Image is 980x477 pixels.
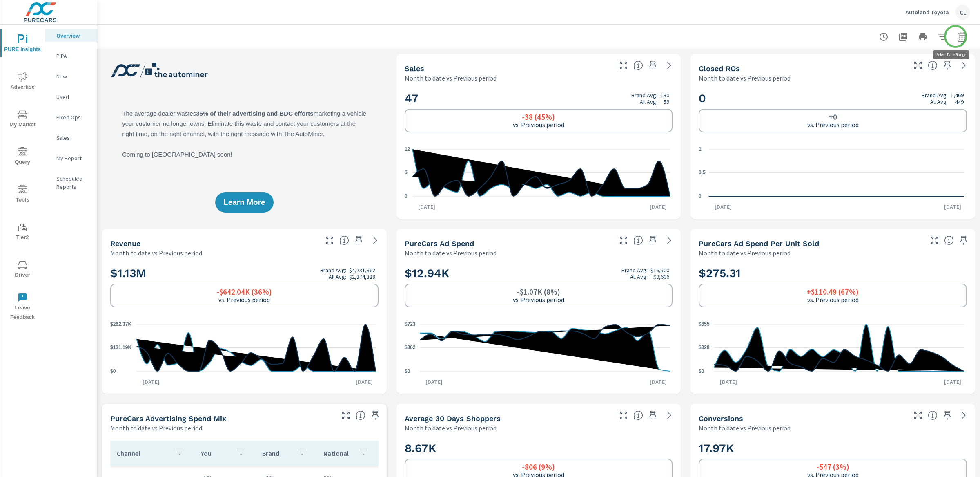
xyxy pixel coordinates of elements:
[110,266,379,280] h2: $1.13M
[405,239,474,248] h5: PureCars Ad Spend
[955,99,964,105] p: 449
[369,234,382,247] a: See more details in report
[699,91,967,105] h2: 0
[807,288,859,296] h6: +$110.49 (67%)
[664,99,669,105] p: 59
[646,409,659,422] span: Save this to your personalized report
[45,111,97,123] div: Fixed Ops
[218,296,270,303] p: vs. Previous period
[3,260,42,280] span: Driver
[320,267,346,273] p: Brand Avg:
[45,132,97,144] div: Sales
[110,368,116,374] text: $0
[630,273,648,280] p: All Avg:
[951,92,964,99] p: 1,469
[350,378,379,386] p: [DATE]
[631,92,657,99] p: Brand Avg:
[45,91,97,103] div: Used
[110,321,131,327] text: $262.37K
[957,409,970,422] a: See more details in report
[663,59,676,72] a: See more details in report
[513,296,564,303] p: vs. Previous period
[957,59,970,72] a: See more details in report
[699,414,743,423] h5: Conversions
[699,345,710,350] text: $328
[405,146,410,152] text: 12
[215,192,273,213] button: Learn More
[699,73,791,83] p: Month to date vs Previous period
[650,267,669,273] p: $16,500
[930,99,948,105] p: All Avg:
[661,92,669,99] p: 130
[895,29,911,45] button: "Export Report to PDF"
[110,423,202,433] p: Month to date vs Previous period
[621,267,648,273] p: Brand Avg:
[957,234,970,247] span: Save this to your personalized report
[699,193,702,199] text: 0
[522,463,555,471] h6: -806 (9%)
[928,234,941,247] button: Make Fullscreen
[323,449,352,457] p: National
[617,59,630,72] button: Make Fullscreen
[699,248,791,258] p: Month to date vs Previous period
[709,203,737,211] p: [DATE]
[3,185,42,205] span: Tools
[699,266,967,280] h2: $275.31
[922,92,948,99] p: Brand Avg:
[928,410,938,420] span: The number of dealer-specified goals completed by a visitor. [Source: This data is provided by th...
[405,368,410,374] text: $0
[3,110,42,130] span: My Market
[633,235,643,245] span: Total cost of media for all PureCars channels for the selected dealership group over the selected...
[699,423,791,433] p: Month to date vs Previous period
[405,423,497,433] p: Month to date vs Previous period
[644,203,673,211] p: [DATE]
[349,273,375,280] p: $2,374,328
[56,154,90,162] p: My Report
[369,409,382,422] span: Save this to your personalized report
[3,34,42,54] span: PURE Insights
[56,175,90,191] p: Scheduled Reports
[928,60,938,70] span: Number of Repair Orders Closed by the selected dealership group over the selected time range. [So...
[829,113,837,121] h6: +0
[405,345,416,350] text: $362
[405,248,497,258] p: Month to date vs Previous period
[938,378,967,386] p: [DATE]
[45,172,97,193] div: Scheduled Reports
[405,321,416,327] text: $723
[633,410,643,420] span: A rolling 30 day total of daily Shoppers on the dealership website, averaged over the selected da...
[699,170,706,176] text: 0.5
[816,463,849,471] h6: -547 (3%)
[329,273,346,280] p: All Avg:
[944,235,954,245] span: Average cost of advertising per each vehicle sold at the dealer over the selected date range. The...
[699,146,702,152] text: 1
[45,50,97,62] div: PIPA
[646,59,659,72] span: Save this to your personalized report
[699,239,819,248] h5: PureCars Ad Spend Per Unit Sold
[216,288,272,296] h6: -$642.04K (36%)
[356,410,365,420] span: This table looks at how you compare to the amount of budget you spend per channel as opposed to y...
[110,248,202,258] p: Month to date vs Previous period
[110,239,140,248] h5: Revenue
[323,234,336,247] button: Make Fullscreen
[223,199,265,206] span: Learn More
[663,409,676,422] a: See more details in report
[3,147,42,167] span: Query
[405,266,673,280] h2: $12.94K
[201,449,229,457] p: You
[420,378,448,386] p: [DATE]
[405,441,673,455] h2: 8.67K
[339,409,352,422] button: Make Fullscreen
[906,9,949,16] p: Autoland Toyota
[352,234,365,247] span: Save this to your personalized report
[522,113,555,121] h6: -38 (45%)
[0,25,45,325] div: nav menu
[653,273,669,280] p: $9,606
[56,52,90,60] p: PIPA
[56,72,90,81] p: New
[3,72,42,92] span: Advertise
[405,91,673,105] h2: 47
[911,409,924,422] button: Make Fullscreen
[349,267,375,273] p: $4,731,362
[938,203,967,211] p: [DATE]
[663,234,676,247] a: See more details in report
